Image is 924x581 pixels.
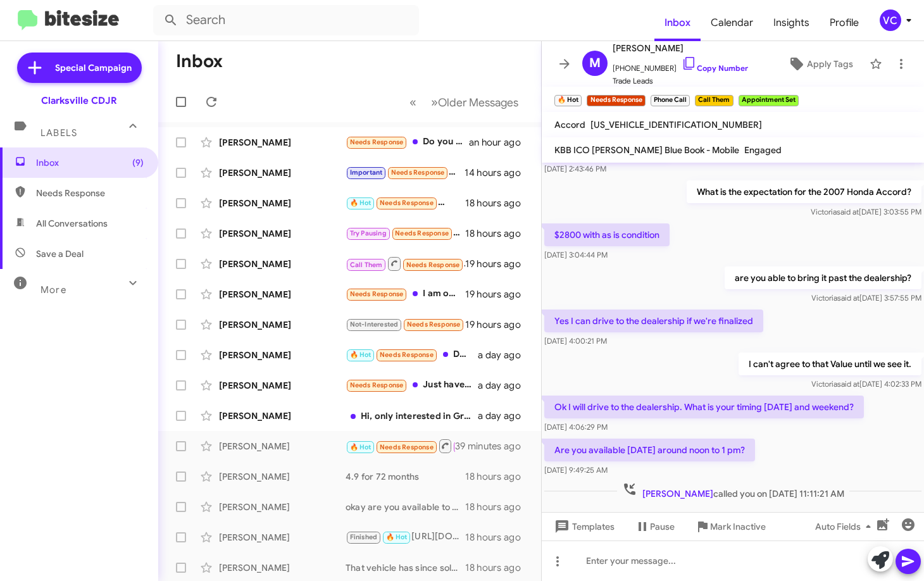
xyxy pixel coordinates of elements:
div: [PERSON_NAME] [219,379,346,392]
small: Call Them [695,95,733,106]
div: how much would i need down without a co buyer [346,317,465,332]
small: Needs Response [587,95,645,106]
a: Calendar [701,4,763,41]
span: More [41,284,66,296]
span: » [431,94,438,110]
div: 4.9 for 72 months [346,470,465,483]
div: [PERSON_NAME] [219,197,346,209]
span: Victoria [DATE] 3:57:55 PM [811,293,921,303]
span: 🔥 Hot [350,443,371,451]
div: 19 hours ago [465,318,531,331]
span: [DATE] 2:43:46 PM [544,164,606,173]
span: called you on [DATE] 11:11:21 AM [617,482,849,500]
span: Needs Response [350,138,404,146]
div: 39 minutes ago [455,440,531,453]
span: Needs Response [380,199,434,207]
button: Templates [542,515,625,538]
span: [DATE] 4:06:29 PM [544,422,608,432]
span: Auto Fields [815,515,876,538]
span: [PHONE_NUMBER] [613,56,748,75]
div: FYI I meant to write that to someone else [346,196,465,210]
p: Yes I can drive to the dealership if we're finalized [544,309,763,332]
button: Previous [402,89,424,115]
span: Needs Response [350,381,404,389]
p: I can't agree to that Value until we see it. [739,353,921,375]
span: Needs Response [407,320,461,328]
a: Copy Number [682,63,748,73]
div: [PERSON_NAME] [219,258,346,270]
span: Needs Response [391,168,445,177]
div: How long does the price evaluating process take because I can't spend more than 20 minutes? [346,226,465,241]
div: [PERSON_NAME] [219,288,346,301]
span: [DATE] 9:49:25 AM [544,465,608,475]
span: said at [837,379,859,389]
div: 18 hours ago [465,197,531,209]
p: $2800 with as is condition [544,223,670,246]
span: Labels [41,127,77,139]
div: Just have get rid of the 2024 4dr wrangler 4xe to get the new one [346,378,478,392]
div: Inbound Call [346,438,455,454]
div: [PERSON_NAME] [219,409,346,422]
span: Call Them [350,261,383,269]
div: [PERSON_NAME] [219,136,346,149]
div: [URL][DOMAIN_NAME] [346,530,465,544]
a: Inbox [654,4,701,41]
div: Don't like those options for vehicles [346,347,478,362]
span: Needs Response [350,290,404,298]
span: Needs Response [36,187,144,199]
small: Appointment Set [739,95,799,106]
a: Special Campaign [17,53,142,83]
button: Mark Inactive [685,515,776,538]
span: Finished [350,533,378,541]
div: a day ago [478,349,531,361]
div: an hour ago [469,136,531,149]
div: okay are you available to visit the dealership tonight or [DATE]? [346,501,465,513]
span: Needs Response [380,443,434,451]
span: « [409,94,416,110]
span: [DATE] 4:00:21 PM [544,336,607,346]
div: [PERSON_NAME] [219,440,346,453]
span: Needs Response [380,351,434,359]
div: 18 hours ago [465,470,531,483]
span: [US_VEHICLE_IDENTIFICATION_NUMBER] [590,119,762,130]
span: [PERSON_NAME] [642,488,713,499]
span: KBB ICO [PERSON_NAME] Blue Book - Mobile [554,144,739,156]
button: Apply Tags [777,53,863,75]
span: [PERSON_NAME] [613,41,748,56]
div: VC [880,9,901,31]
p: Are you available [DATE] around noon to 1 pm? [544,439,755,461]
div: a day ago [478,379,531,392]
span: Important [350,168,383,177]
span: Accord [554,119,585,130]
input: Search [153,5,419,35]
span: Special Campaign [55,61,132,74]
div: [PERSON_NAME] [219,166,346,179]
span: said at [837,207,859,216]
span: 🔥 Hot [386,533,408,541]
span: Older Messages [438,96,518,109]
span: Trade Leads [613,75,748,87]
div: [PERSON_NAME] [219,227,346,240]
h1: Inbox [176,51,223,72]
p: Ok I will drive to the dealership. What is your timing [DATE] and weekend? [544,396,864,418]
span: (9) [132,156,144,169]
span: [DATE] 3:04:44 PM [544,250,608,259]
span: Victoria [DATE] 3:03:55 PM [811,207,921,216]
div: Clarksville CDJR [41,94,117,107]
span: Not-Interested [350,320,399,328]
div: I am only interested in O% interest and the summit model in the 2 tone white and black with the t... [346,287,465,301]
div: [PERSON_NAME] [219,470,346,483]
span: Apply Tags [807,53,853,75]
a: Insights [763,4,820,41]
div: a day ago [478,409,531,422]
div: 19 hours ago [465,258,531,270]
div: Hi, only interested in Granite gladiator soft top,,, can you secure? [346,409,478,422]
span: Pause [650,515,675,538]
span: Needs Response [406,261,460,269]
div: That vehicle has since sold. [346,561,465,574]
div: 18 hours ago [465,531,531,544]
div: Do you have any deals on any tundras 4 x 4's? [346,135,469,149]
span: Mark Inactive [710,515,766,538]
